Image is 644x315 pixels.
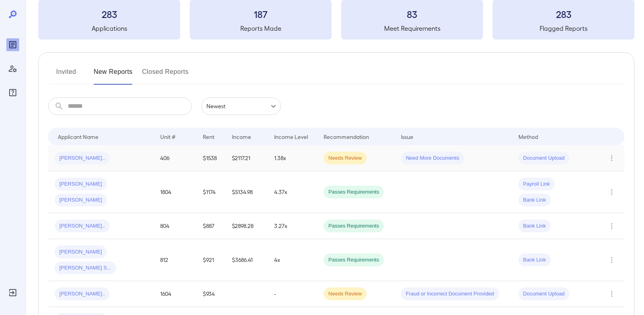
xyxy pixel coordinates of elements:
[605,287,618,300] button: Row Actions
[203,132,216,141] div: Rent
[6,286,19,299] div: Log Out
[341,8,483,20] h3: 83
[605,254,618,266] button: Row Actions
[518,196,551,204] span: Bank Link
[518,132,538,141] div: Method
[196,239,226,281] td: $921
[6,86,19,99] div: FAQ
[190,24,332,33] h5: Reports Made
[268,171,317,213] td: 4.37x
[154,213,196,239] td: 804
[605,220,618,232] button: Row Actions
[324,155,367,162] span: Needs Review
[493,24,634,33] h5: Flagged Reports
[55,248,107,256] span: [PERSON_NAME]
[190,8,332,20] h3: 187
[38,8,180,20] h3: 283
[55,222,110,230] span: [PERSON_NAME]..
[6,62,19,75] div: Manage Users
[605,186,618,198] button: Row Actions
[55,196,107,204] span: [PERSON_NAME]
[518,222,551,230] span: Bank Link
[232,132,251,141] div: Income
[226,145,268,171] td: $2117.21
[401,132,414,141] div: Issue
[268,145,317,171] td: 1.38x
[324,290,367,298] span: Needs Review
[268,213,317,239] td: 3.27x
[38,24,180,33] h5: Applications
[268,281,317,307] td: -
[196,213,226,239] td: $887
[58,132,98,141] div: Applicant Name
[518,180,555,188] span: Payroll Link
[94,65,133,85] button: New Reports
[160,132,175,141] div: Unit #
[6,38,19,51] div: Reports
[401,155,464,162] span: Need More Documents
[268,239,317,281] td: 4x
[324,222,384,230] span: Passes Requirements
[605,152,618,164] button: Row Actions
[324,132,369,141] div: Recommendation
[341,24,483,33] h5: Meet Requirements
[518,155,569,162] span: Document Upload
[518,256,551,264] span: Bank Link
[201,97,281,115] div: Newest
[154,171,196,213] td: 1804
[493,8,634,20] h3: 283
[196,171,226,213] td: $1174
[518,290,569,298] span: Document Upload
[226,213,268,239] td: $2898.28
[226,171,268,213] td: $5134.98
[154,239,196,281] td: 812
[226,239,268,281] td: $3686.41
[324,256,384,264] span: Passes Requirements
[55,290,110,298] span: [PERSON_NAME]..
[324,188,384,196] span: Passes Requirements
[142,65,189,85] button: Closed Reports
[48,65,84,85] button: Invited
[154,281,196,307] td: 1604
[154,145,196,171] td: 406
[196,145,226,171] td: $1538
[274,132,308,141] div: Income Level
[55,180,107,188] span: [PERSON_NAME]
[55,155,110,162] span: [PERSON_NAME]..
[401,290,499,298] span: Fraud or Incorrect Document Provided
[196,281,226,307] td: $934
[55,264,116,272] span: [PERSON_NAME] S...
